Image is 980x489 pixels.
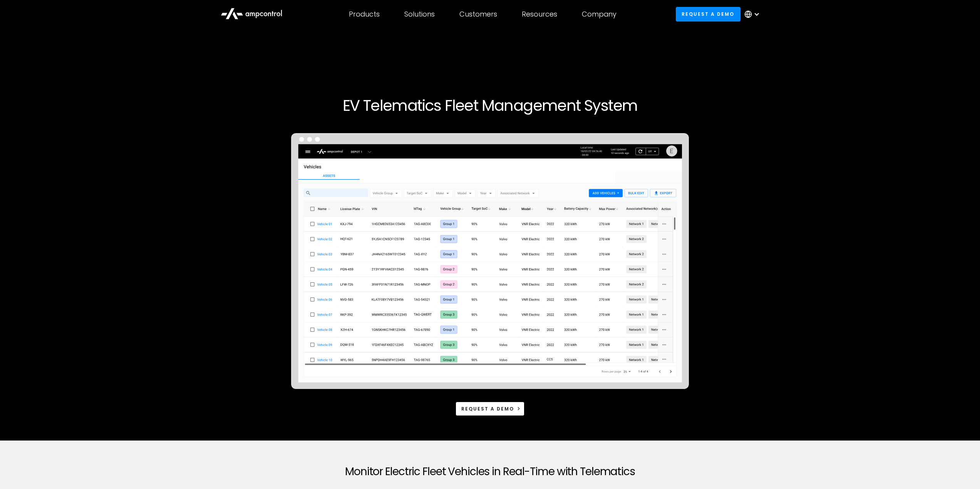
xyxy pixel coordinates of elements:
[404,10,435,18] div: Solutions
[349,10,380,18] div: Products
[291,133,689,389] img: Ampcontrol Energy Management Software for Efficient EV optimization
[456,402,525,416] a: Request a demo
[522,10,557,18] div: Resources
[256,96,724,115] h1: EV Telematics Fleet Management System
[459,10,497,18] div: Customers
[676,7,740,21] a: Request a demo
[461,406,514,412] div: Request a demo
[582,10,616,18] div: Company
[287,465,694,478] h2: Monitor Electric Fleet Vehicles in Real-Time with Telematics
